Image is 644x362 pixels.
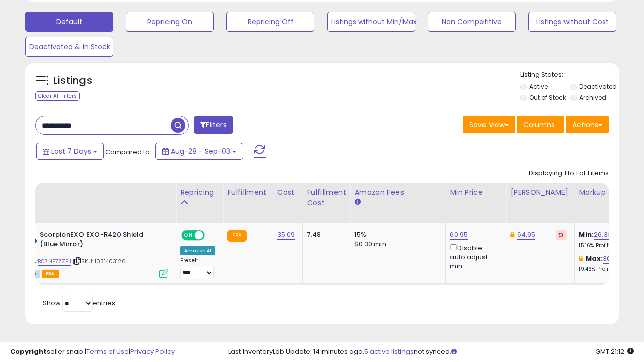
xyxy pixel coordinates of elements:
[579,230,594,239] b: Min:
[529,169,609,178] div: Displaying 1 to 1 of 1 items
[25,37,113,57] button: Deactivated & In Stock
[354,198,360,207] small: Amazon Fees.
[182,231,195,239] span: ON
[517,116,564,133] button: Columns
[203,231,219,239] span: OFF
[17,230,168,277] div: ASIN:
[105,147,151,157] span: Compared to:
[450,187,502,198] div: Min Price
[327,12,415,32] button: Listings without Min/Max
[354,239,438,249] div: $0.30 min
[566,116,609,133] button: Actions
[354,187,441,198] div: Amazon Fees
[428,12,516,32] button: Non Competitive
[520,70,619,80] p: Listing States:
[155,143,243,160] button: Aug-28 - Sep-03
[36,143,104,160] button: Last 7 Days
[463,116,515,133] button: Save View
[579,82,617,91] label: Deactivated
[450,230,468,240] a: 60.95
[73,257,126,265] span: | SKU: 1031403126
[307,230,342,239] div: 7.48
[171,146,230,156] span: Aug-28 - Sep-03
[53,74,92,88] h5: Listings
[528,12,616,32] button: Listings without Cost
[42,270,59,278] span: FBA
[228,347,634,357] div: Last InventoryLab Update: 14 minutes ago, not synced.
[364,347,414,356] a: 5 active listings
[579,93,606,102] label: Archived
[517,230,536,240] a: 64.95
[35,91,80,101] div: Clear All Filters
[180,246,215,255] div: Amazon AI
[559,232,563,237] i: Revert to store-level Dynamic Max Price
[126,12,214,32] button: Repricing On
[25,12,113,32] button: Default
[180,187,219,198] div: Repricing
[227,187,268,198] div: Fulfillment
[86,347,129,356] a: Terms of Use
[43,298,115,308] span: Show: entries
[523,119,555,130] span: Columns
[529,93,566,102] label: Out of Stock
[277,187,299,198] div: Cost
[595,347,634,356] span: 2025-09-12 21:12 GMT
[529,82,548,91] label: Active
[180,257,215,280] div: Preset:
[586,254,603,263] b: Max:
[15,187,172,198] div: Title
[38,257,71,266] a: B07NF7ZZPJ
[579,255,583,262] i: This overrides the store level max markup for this listing
[227,230,246,242] small: FBA
[51,146,91,156] span: Last 7 Days
[10,347,175,357] div: seller snap | |
[594,230,612,240] a: 26.33
[277,230,295,240] a: 35.09
[354,230,438,239] div: 15%
[10,347,47,356] strong: Copyright
[130,347,175,356] a: Privacy Policy
[194,116,233,134] button: Filters
[40,230,162,252] b: ScorpionEXO EXO-R420 Shield (Blue Mirror)
[450,242,498,271] div: Disable auto adjust min
[510,231,514,238] i: This overrides the store level Dynamic Max Price for this listing
[510,187,570,198] div: [PERSON_NAME]
[307,187,346,208] div: Fulfillment Cost
[603,254,619,264] a: 36.01
[226,12,314,32] button: Repricing Off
